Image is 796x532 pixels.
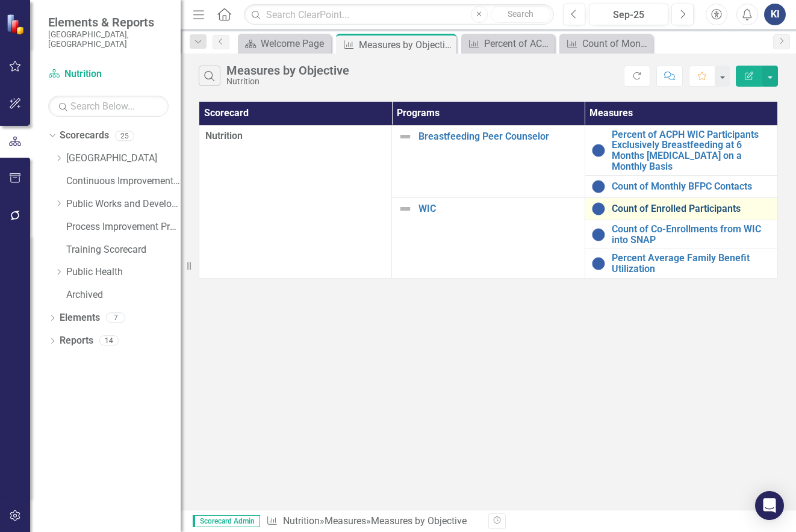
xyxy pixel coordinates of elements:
img: Baselining [591,179,606,194]
td: Double-Click to Edit Right Click for Context Menu [392,198,585,278]
a: Archived [66,288,181,302]
span: Search [508,9,533,19]
td: Double-Click to Edit Right Click for Context Menu [585,220,777,249]
td: Double-Click to Edit Right Click for Context Menu [392,125,585,197]
td: Double-Click to Edit Right Click for Context Menu [585,198,777,220]
a: Process Improvement Program [66,220,181,234]
a: Percent of ACPH WIC Participants Exclusively Breastfeeding at 6 Months [MEDICAL_DATA] on a Monthl... [612,129,771,172]
td: Double-Click to Edit Right Click for Context Menu [585,125,777,175]
input: Search ClearPoint... [244,4,554,25]
div: Count of Monthly BFPC Contacts [582,36,650,51]
img: Not Defined [398,202,412,216]
img: Baselining [591,202,606,216]
button: KI [764,4,786,25]
img: Baselining [591,227,606,242]
a: Reports [60,334,93,348]
a: Percent Average Family Benefit Utilization [612,253,771,274]
div: Nutrition [226,77,349,86]
div: 14 [99,336,119,346]
a: Percent of ACPH WIC Participants Exclusively Breastfeeding at 6 Months [MEDICAL_DATA] on a Monthl... [464,36,552,51]
a: Breastfeeding Peer Counselor [418,131,578,142]
img: Not Defined [398,129,412,144]
a: Count of Monthly BFPC Contacts [562,36,650,51]
a: Elements [60,311,100,325]
div: Sep-25 [593,8,664,22]
div: 25 [115,131,134,141]
div: » » [266,515,479,528]
a: [GEOGRAPHIC_DATA] [66,152,181,165]
td: Double-Click to Edit Right Click for Context Menu [585,249,777,278]
a: Public Works and Development [66,197,181,211]
a: Training Scorecard [66,243,181,257]
td: Double-Click to Edit Right Click for Context Menu [585,176,777,198]
span: Scorecard Admin [193,515,260,527]
button: Search [491,6,551,23]
a: Welcome Page [241,36,328,51]
img: Baselining [591,256,606,271]
div: Measures by Objective [226,64,349,77]
img: Baselining [591,143,606,158]
a: Scorecards [60,129,109,143]
span: Elements & Reports [48,15,169,29]
a: Count of Co-Enrollments from WIC into SNAP [612,224,771,245]
div: Percent of ACPH WIC Participants Exclusively Breastfeeding at 6 Months [MEDICAL_DATA] on a Monthl... [484,36,552,51]
span: Nutrition [205,130,243,141]
div: Measures by Objective [359,37,453,52]
small: [GEOGRAPHIC_DATA], [GEOGRAPHIC_DATA] [48,29,169,49]
div: Measures by Objective [371,515,467,527]
a: Public Health [66,265,181,279]
input: Search Below... [48,96,169,117]
a: WIC [418,203,578,214]
div: Open Intercom Messenger [755,491,784,520]
a: Measures [325,515,366,527]
a: Count of Monthly BFPC Contacts [612,181,771,192]
img: ClearPoint Strategy [6,14,27,35]
a: Nutrition [48,67,169,81]
a: Nutrition [283,515,320,527]
a: Count of Enrolled Participants [612,203,771,214]
a: Continuous Improvement Program [66,175,181,188]
div: 7 [106,313,125,323]
div: Welcome Page [261,36,328,51]
button: Sep-25 [589,4,668,25]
